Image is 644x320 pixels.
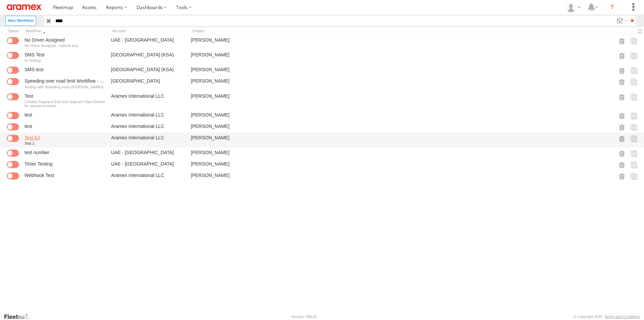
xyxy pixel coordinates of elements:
div: Workflow [23,27,107,35]
span: Delete Workflow [619,149,625,157]
span: Clone Workflow [631,135,637,142]
span: Clone Workflow [631,161,637,168]
label: New Workflow [5,16,36,26]
a: Visit our Website [4,313,35,320]
a: [GEOGRAPHIC_DATA] (KSA) [110,65,187,75]
span: Delete Workflow [619,37,625,44]
span: Delete Workflow [619,52,625,59]
a: Test [24,93,106,99]
a: [GEOGRAPHIC_DATA] (KSA) [110,50,187,64]
i: ? [607,2,618,13]
a: [PERSON_NAME] [190,50,267,64]
div: Testing with Speeding node ([PERSON_NAME]) [24,85,106,89]
span: Delete Workflow [619,93,625,100]
div: Version: 308.01 [291,315,317,319]
a: Webhook Test [24,172,106,178]
span: Delete Workflow [619,66,625,74]
a: UAE - [GEOGRAPHIC_DATA] [110,148,187,158]
a: [GEOGRAPHIC_DATA] [110,77,187,90]
span: Delete Workflow [619,123,625,131]
a: [PERSON_NAME] [190,36,267,49]
span: Delete Workflow [619,135,625,142]
div: for testing [24,58,106,62]
span: Clone Workflow [631,149,637,157]
a: UAE - [GEOGRAPHIC_DATA] [110,159,187,170]
a: Aramex International LLC [110,171,187,181]
a: test [24,112,106,118]
a: [PERSON_NAME] [190,171,267,181]
a: SMS test [24,66,106,73]
a: [PERSON_NAME] [190,148,267,158]
div: Creates Segment End and Segment Start Events for special scenario [24,100,106,108]
span: Clone Workflow [631,123,637,131]
a: SMS Test [24,52,106,58]
a: test number [24,149,106,155]
a: UAE - [GEOGRAPHIC_DATA] [110,36,187,49]
span: Clone Workflow [631,93,637,100]
a: Speeding over road limit Workflow - BEY [24,78,106,84]
span: Delete Workflow [619,172,625,180]
div: Status [5,27,20,35]
a: Aramex International LLC [110,133,187,147]
span: Delete Workflow [619,78,625,85]
span: Clone Workflow [631,52,637,59]
a: [PERSON_NAME] [190,133,267,147]
span: Clone Workflow [631,172,637,180]
a: [PERSON_NAME] [190,110,267,121]
a: [PERSON_NAME] [190,77,267,90]
a: Aramex International LLC [110,122,187,132]
div: abdallah Jaber [563,2,583,12]
div: No Driver Assigned - vehicle test [24,44,106,48]
a: Test AJ [24,135,106,141]
a: [PERSON_NAME] [190,159,267,170]
a: Terms and Conditions [605,315,640,319]
a: Aramex International LLC [110,92,187,109]
div: Account [110,27,187,35]
div: Test 1 [24,141,106,145]
span: Clone Workflow [631,66,637,74]
span: Delete Workflow [619,161,625,168]
a: [PERSON_NAME] [190,122,267,132]
img: aramex-logo.svg [7,4,42,10]
a: [PERSON_NAME] [190,65,267,75]
span: Clone Workflow [631,112,637,119]
a: No Driver Assigned [24,37,106,43]
label: Search Filter Options [614,16,628,26]
span: Clone Workflow [631,37,637,44]
a: Aramex International LLC [110,110,187,121]
a: [PERSON_NAME] [190,92,267,109]
a: Timer Testing [24,161,106,167]
div: © Copyright 2025 - [574,315,640,319]
span: Delete Workflow [619,112,625,119]
a: test [24,123,106,129]
span: Refresh Workflow List [636,28,644,35]
div: Creator [190,27,267,35]
span: Clone Workflow [631,78,637,85]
